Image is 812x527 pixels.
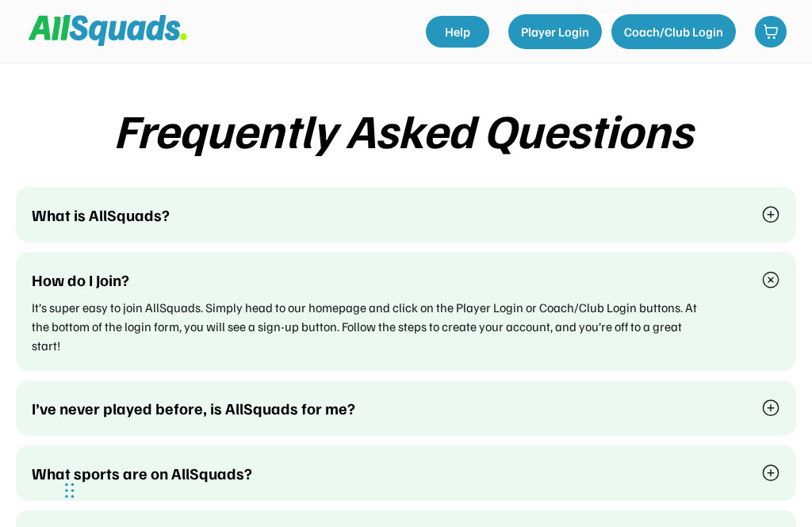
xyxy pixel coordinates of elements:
div: How do I Join? [32,268,742,292]
button: Player Login [508,14,602,49]
img: plus-circle%20%281%29.svg [761,399,780,418]
a: Help [426,16,489,48]
img: x-circle%20%281%29.svg [761,270,780,289]
img: shopping-cart-01%20%281%29.svg [763,24,779,40]
button: Coach/Club Login [611,14,736,49]
div: What sports are on AllSquads? [32,461,742,485]
img: Squad%20Logo.svg [29,15,187,45]
img: plus-circle%20%281%29.svg [761,464,780,483]
div: It’s super easy to join AllSquads. Simply head to our homepage and click on the Player Login or C... [32,298,706,355]
div: I’ve never played before, is AllSquads for me? [32,396,742,420]
div: What is AllSquads? [32,203,742,227]
img: plus-circle%20%281%29.svg [761,205,780,224]
div: Frequently Asked Questions [113,103,699,155]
